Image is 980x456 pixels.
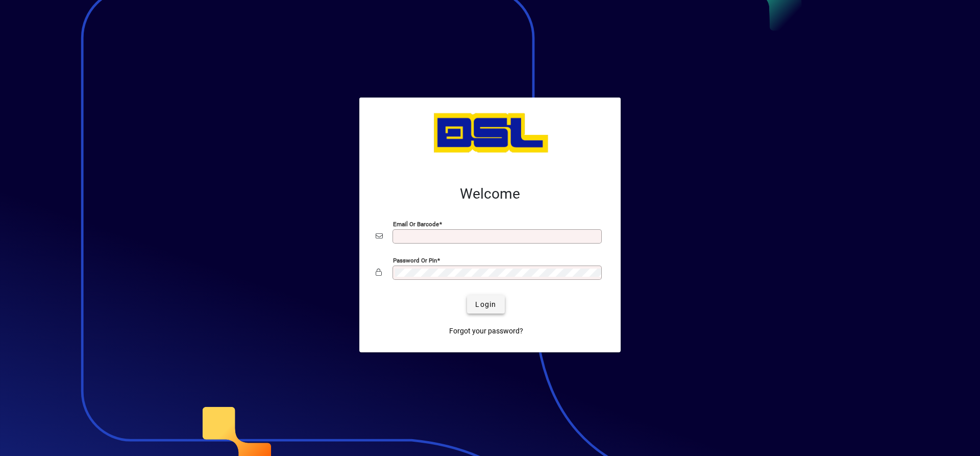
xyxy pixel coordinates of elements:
[376,185,604,203] h2: Welcome
[445,322,527,340] a: Forgot your password?
[475,299,496,310] span: Login
[393,221,439,228] mat-label: Email or Barcode
[449,326,523,337] span: Forgot your password?
[393,257,437,264] mat-label: Password or Pin
[467,295,504,314] button: Login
